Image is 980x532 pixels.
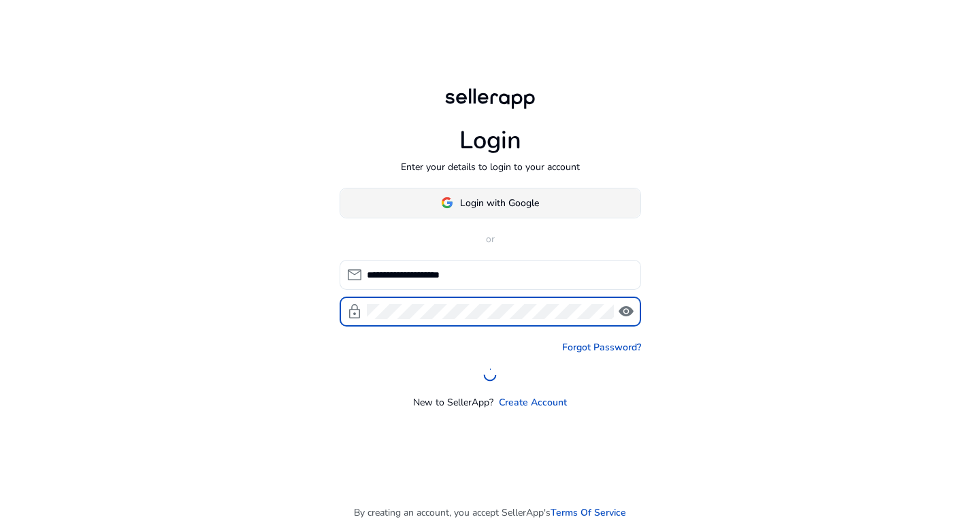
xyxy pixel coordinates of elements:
span: lock [346,303,363,320]
span: Login with Google [460,196,539,210]
button: Login with Google [340,188,641,218]
h1: Login [459,126,521,155]
p: New to SellerApp? [413,395,493,410]
img: google-logo.svg [441,197,453,209]
p: or [340,232,641,246]
p: Enter your details to login to your account [401,160,580,174]
a: Forgot Password? [562,340,641,354]
span: visibility [618,303,634,320]
span: mail [346,267,363,283]
a: Create Account [499,395,567,410]
a: Terms Of Service [551,505,626,520]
